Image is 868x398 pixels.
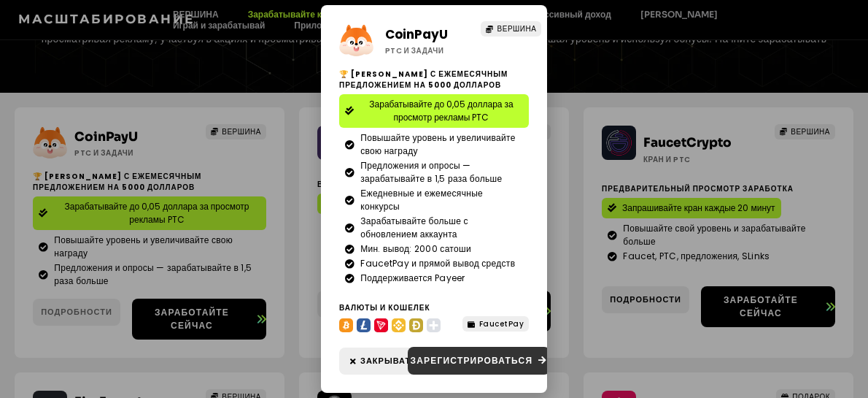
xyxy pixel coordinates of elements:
a: Зарабатывайте до 0,05 доллара за просмотр рекламы PTC [339,94,529,128]
font: Поддерживается Payeer [360,272,465,284]
font: FaucetPay и прямой вывод средств [360,257,515,269]
a: CoinPayU [385,26,448,43]
font: 🏆 [PERSON_NAME] с ежемесячным предложением на 5000 долларов [339,69,508,91]
a: Закрывать [339,348,428,375]
font: FaucetPay [479,318,524,329]
a: Зарегистрироваться [408,347,551,375]
font: Зарабатывайте до 0,05 доллара за просмотр рекламы PTC [369,98,513,123]
font: Закрывать [360,355,417,367]
font: Ежедневные и ежемесячные конкурсы [360,187,483,213]
font: Мин. вывод: 2000 сатоши [360,242,471,255]
font: Предложения и опросы — зарабатывайте в 1,5 раза больше [360,159,502,185]
font: ВЕРШИНА [497,23,537,34]
font: Валюты и кошелек [339,302,430,313]
font: Зарегистрироваться [411,354,533,367]
font: Зарабатывайте больше с обновлением аккаунта [360,215,468,240]
font: Повышайте уровень и увеличивайте свою награду [360,131,515,157]
a: FaucetPay [462,316,529,332]
font: ptc и задачи [385,45,444,56]
a: ВЕРШИНА [481,21,541,37]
